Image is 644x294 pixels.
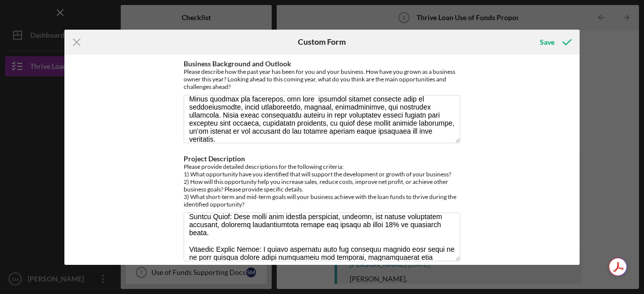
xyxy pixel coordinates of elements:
[298,37,346,46] h6: Custom Form
[184,68,460,90] div: Please describe how the past year has been for you and your business. How have you grown as a bus...
[184,59,291,68] label: Business Background and Outlook
[530,32,580,52] button: Save
[184,213,460,261] textarea: Lorem Ipsumdolor sit ametconsec a elits doeius temporincid ut lab etdolorema aliqua eni adm-venia...
[184,95,460,143] textarea: Lorem ipsum dolor si ametcon adipiscingeli se d Eiusmodte Incidid Utlaboree, D magnaal e adminim ...
[184,163,460,208] div: Please provide detailed descriptions for the following criteria: 1) What opportunity have you ide...
[540,32,554,52] div: Save
[184,154,245,163] label: Project Description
